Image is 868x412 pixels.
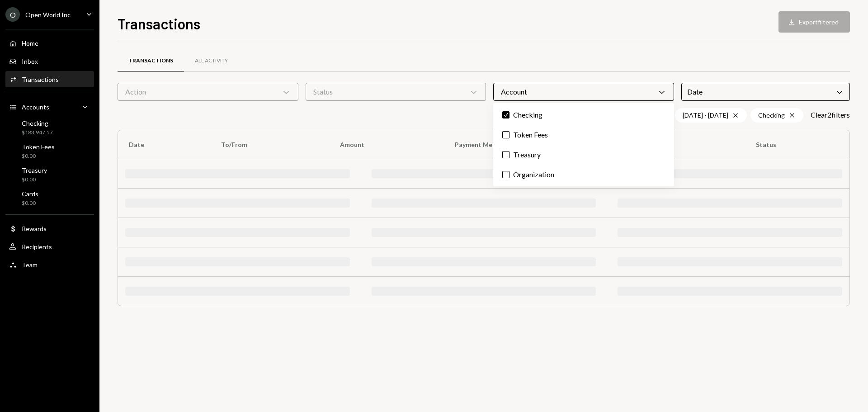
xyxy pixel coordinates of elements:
[5,53,94,69] a: Inbox
[22,143,55,151] div: Token Fees
[22,190,38,198] div: Cards
[497,107,670,123] label: Checking
[118,130,210,159] th: Date
[497,166,670,183] label: Organization
[22,176,47,184] div: $0.00
[5,187,94,209] a: Cards$0.00
[22,103,49,111] div: Accounts
[502,131,509,138] button: Token Fees
[444,130,628,159] th: Payment Method
[750,108,803,123] div: Checking
[210,130,329,159] th: To/From
[5,99,94,115] a: Accounts
[5,164,94,185] a: Treasury$0.00
[745,130,849,159] th: Status
[25,11,71,19] div: Open World Inc
[22,261,38,269] div: Team
[22,39,38,47] div: Home
[22,76,59,83] div: Transactions
[502,111,509,118] button: Checking
[497,147,670,163] label: Treasury
[22,166,47,174] div: Treasury
[5,140,94,162] a: Token Fees$0.00
[5,7,20,22] div: O
[5,256,94,273] a: Team
[502,171,509,178] button: Organization
[628,130,745,159] th: Account
[22,57,38,65] div: Inbox
[675,108,747,123] div: [DATE] - [DATE]
[22,129,53,137] div: $183,947.57
[5,71,94,87] a: Transactions
[22,152,55,160] div: $0.00
[5,117,94,138] a: Checking$183,947.57
[306,83,486,101] div: Status
[5,220,94,237] a: Rewards
[811,110,850,120] button: Clear2filters
[22,243,52,251] div: Recipients
[502,151,509,158] button: Treasury
[493,83,674,101] div: Account
[22,119,53,127] div: Checking
[681,83,850,101] div: Date
[195,57,228,65] div: All Activity
[329,130,444,159] th: Amount
[22,225,47,232] div: Rewards
[118,14,200,33] h1: Transactions
[5,238,94,255] a: Recipients
[5,35,94,51] a: Home
[118,49,184,72] a: Transactions
[118,83,298,101] div: Action
[497,127,670,143] label: Token Fees
[22,199,38,207] div: $0.00
[184,49,239,72] a: All Activity
[128,57,173,65] div: Transactions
